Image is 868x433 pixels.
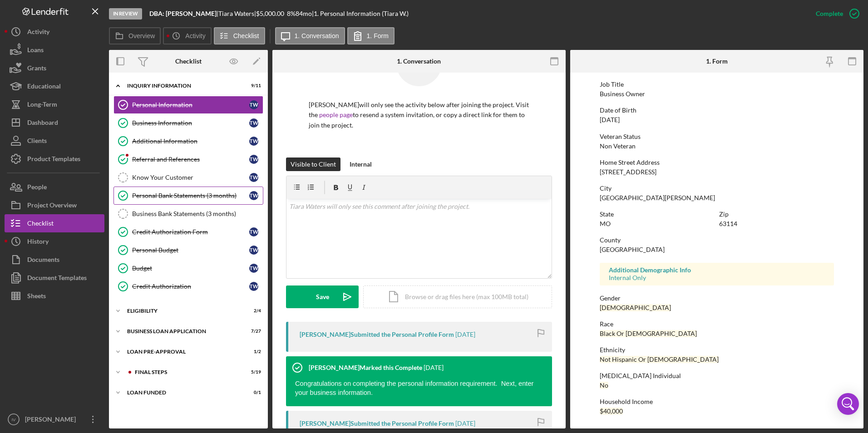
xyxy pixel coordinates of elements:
div: Additional Information [132,138,249,145]
a: BudgetTW [113,259,263,277]
div: Documents [27,251,59,271]
div: Non Veteran [600,143,636,150]
a: Additional InformationTW [113,132,263,150]
div: Loans [27,41,44,61]
button: Document Templates [5,269,104,287]
button: Checklist [5,214,104,232]
div: Home Street Address [600,159,834,166]
div: City [600,185,834,192]
div: 84 mo [296,10,312,17]
div: T W [249,137,258,146]
div: Dashboard [27,113,58,134]
div: Checklist [27,214,54,235]
div: T W [249,173,258,182]
div: Veteran Status [600,133,834,140]
button: People [5,178,104,196]
div: Complete [816,5,843,23]
div: MO [600,220,611,227]
div: Sheets [27,287,46,307]
button: Overview [109,27,161,44]
label: 1. Form [367,32,389,39]
button: Loans [5,41,104,59]
button: Sheets [5,287,104,305]
a: Personal BudgetTW [113,241,263,259]
div: ELIGIBILITY [127,308,238,314]
div: Additional Demographic Info [609,266,825,274]
div: 5 / 19 [245,369,261,375]
button: Activity [5,23,104,41]
div: Zip [719,211,834,218]
button: Activity [163,27,211,44]
div: Visible to Client [291,157,336,171]
div: Tiara Waters | [218,10,256,17]
div: Ethnicity [600,346,834,354]
div: T W [249,191,258,200]
button: Checklist [214,27,265,44]
div: Grants [27,59,46,79]
div: No [600,382,608,389]
div: Credit Authorization [132,283,249,290]
div: [MEDICAL_DATA] Individual [600,372,834,379]
button: Product Templates [5,150,104,168]
div: [PERSON_NAME] [23,410,82,431]
a: Personal InformationTW [113,96,263,114]
div: Personal Bank Statements (3 months) [132,192,249,199]
div: Business Owner [600,90,645,98]
button: History [5,232,104,251]
div: Product Templates [27,150,80,170]
div: Black Or [DEMOGRAPHIC_DATA] [600,330,697,337]
b: DBA: [PERSON_NAME] [149,10,217,17]
button: Visible to Client [286,157,340,171]
button: 1. Conversation [275,27,345,44]
div: Household Income [600,398,834,405]
div: | [149,10,218,17]
div: 9 / 11 [245,83,261,89]
div: LOAN FUNDED [127,390,238,395]
button: Save [286,285,359,308]
div: | 1. Personal Information (Tiara W.) [312,10,409,17]
button: 1. Form [347,27,395,44]
div: Educational [27,77,61,98]
button: Educational [5,77,104,95]
div: History [27,232,49,253]
div: Business Information [132,119,249,127]
div: 2 / 4 [245,308,261,314]
div: T W [249,264,258,273]
div: 8 % [287,10,296,17]
div: Know Your Customer [132,174,249,181]
button: Dashboard [5,113,104,132]
a: Grants [5,59,104,77]
div: Internal [350,157,372,171]
a: Clients [5,132,104,150]
div: People [27,178,47,198]
div: Business Bank Statements (3 months) [132,210,263,217]
div: Project Overview [27,196,77,216]
label: Overview [128,32,155,39]
div: Personal Budget [132,246,249,254]
p: [PERSON_NAME] will only see the activity below after joining the project. Visit the to resend a s... [309,100,529,130]
div: Personal Information [132,101,249,108]
button: Project Overview [5,196,104,214]
div: T W [249,155,258,164]
div: 0 / 1 [245,390,261,395]
div: State [600,211,715,218]
div: LOAN PRE-APPROVAL [127,349,238,354]
span: Congratulations on completing the personal information requirement. Next, enter your business inf... [295,380,533,396]
div: 1 / 2 [245,349,261,354]
button: Documents [5,251,104,269]
div: $40,000 [600,408,623,415]
div: Save [316,285,329,308]
div: Open Intercom Messenger [837,393,859,415]
div: [PERSON_NAME] Submitted the Personal Profile Form [300,331,454,338]
a: Referral and ReferencesTW [113,150,263,168]
button: Long-Term [5,95,104,113]
a: Credit AuthorizationTW [113,277,263,295]
div: Gender [600,295,834,302]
